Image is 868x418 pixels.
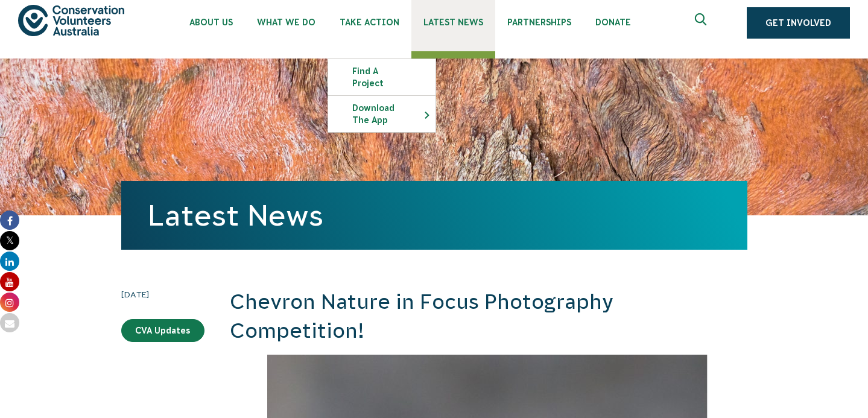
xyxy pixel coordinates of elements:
[340,17,399,27] span: Take Action
[695,13,710,33] span: Expand search box
[328,96,436,132] a: Download the app
[230,288,747,345] h2: Chevron Nature in Focus Photography Competition!
[328,95,436,133] li: Download the app
[257,17,315,27] span: What We Do
[595,17,631,27] span: Donate
[747,7,850,39] a: Get Involved
[148,199,323,232] a: Latest News
[189,17,233,27] span: About Us
[688,8,717,37] button: Expand search box Close search box
[18,5,124,36] img: logo.svg
[328,59,436,95] a: Find a project
[121,288,204,301] time: [DATE]
[423,17,483,27] span: Latest News
[121,319,204,342] a: CVA Updates
[507,17,571,27] span: Partnerships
